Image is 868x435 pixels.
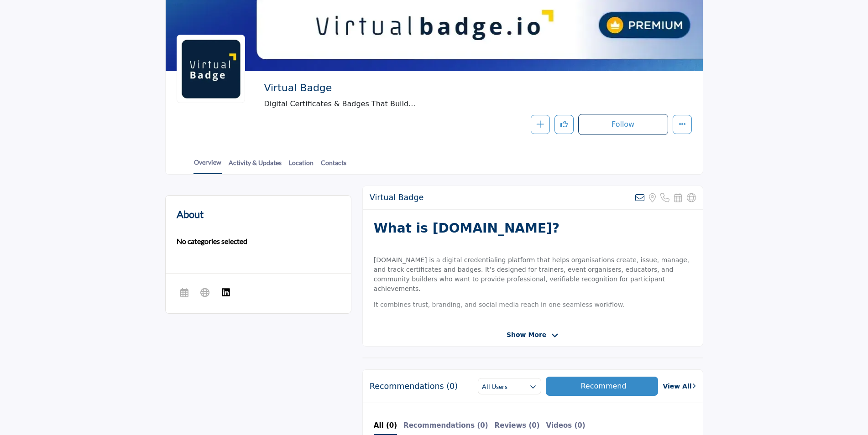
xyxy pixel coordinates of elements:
[374,300,692,310] p: It combines trust, branding, and social media reach in one seamless workflow.
[320,158,347,174] a: Contacts
[264,98,556,109] span: Digital Certificates & Badges That Build Trust.
[554,115,574,134] button: Like
[482,382,507,391] h2: All Users
[374,221,559,236] strong: What is [DOMAIN_NAME]?
[403,421,488,430] b: Recommendations (0)
[177,207,204,222] h2: About
[663,382,695,391] a: View All
[228,158,282,174] a: Activity & Updates
[374,421,397,430] b: All (0)
[370,193,424,202] h2: Virtual Badge
[288,158,314,174] a: Location
[580,382,626,390] span: Recommend
[495,421,540,430] b: Reviews (0)
[507,330,546,340] span: Show More
[221,288,230,297] img: LinkedIn
[374,255,692,294] p: [DOMAIN_NAME] is a digital credentialing platform that helps organisations create, issue, manage,...
[264,82,515,94] h2: Virtual Badge
[546,377,659,396] button: Recommend
[478,378,541,394] button: All Users
[546,421,586,430] b: Videos (0)
[578,114,668,135] button: Follow
[370,382,458,391] h2: Recommendations (0)
[177,236,247,247] b: No categories selected
[193,157,222,174] a: Overview
[673,115,692,134] button: More details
